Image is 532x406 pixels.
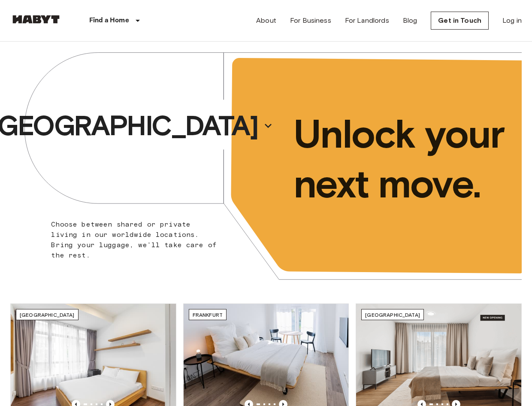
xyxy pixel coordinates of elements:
[256,15,276,26] a: About
[403,15,417,26] a: Blog
[365,312,420,318] span: [GEOGRAPHIC_DATA]
[290,15,331,26] a: For Business
[193,312,223,318] span: Frankfurt
[51,219,220,261] p: Choose between shared or private living in our worldwide locations. Bring your luggage, we'll tak...
[502,15,522,26] a: Log in
[20,312,75,318] span: [GEOGRAPHIC_DATA]
[345,15,389,26] a: For Landlords
[89,15,129,26] p: Find a Home
[10,15,62,24] img: Habyt
[293,109,508,209] p: Unlock your next move.
[431,12,489,30] a: Get in Touch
